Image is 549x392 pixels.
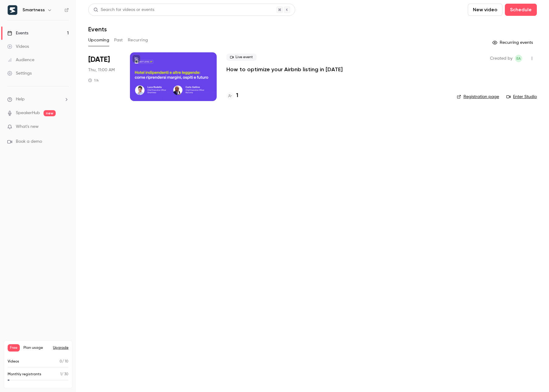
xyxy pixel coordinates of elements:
[236,92,238,100] h4: 1
[114,35,123,45] button: Past
[7,44,29,50] div: Videos
[60,373,61,376] span: 1
[53,345,68,350] button: Upgrade
[226,92,238,100] a: 1
[8,5,17,15] img: Smartness
[16,96,25,103] span: Help
[505,4,537,16] button: Schedule
[88,26,107,33] h1: Events
[88,55,110,65] span: [DATE]
[7,70,32,76] div: Settings
[60,359,68,364] p: / 10
[468,4,502,16] button: New video
[8,372,41,377] p: Monthly registrants
[16,110,40,116] a: SpeakerHub
[7,96,69,103] li: help-dropdown-opener
[60,372,68,377] p: / 30
[457,94,499,100] a: Registration page
[60,360,62,363] span: 0
[7,57,34,63] div: Audience
[226,66,343,73] a: How to optimize your Airbnb listing in [DATE]
[128,35,148,45] button: Recurring
[88,35,109,45] button: Upcoming
[93,7,154,13] div: Search for videos or events
[23,7,45,13] h6: Smartness
[226,54,257,61] span: Live event
[23,345,49,350] span: Plan usage
[16,124,39,130] span: What's new
[88,52,120,101] div: Sep 25 Thu, 11:00 AM (Europe/Rome)
[490,55,512,62] span: Created by
[506,94,537,100] a: Enter Studio
[8,359,19,364] p: Videos
[61,124,69,130] iframe: Noticeable Trigger
[490,38,537,47] button: Recurring events
[7,30,28,36] div: Events
[8,344,20,352] span: Free
[16,138,42,145] span: Book a demo
[516,55,521,62] span: EA
[88,67,115,73] span: Thu, 11:00 AM
[515,55,522,62] span: Eleonora Aste
[88,78,99,83] div: 1 h
[44,110,56,116] span: new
